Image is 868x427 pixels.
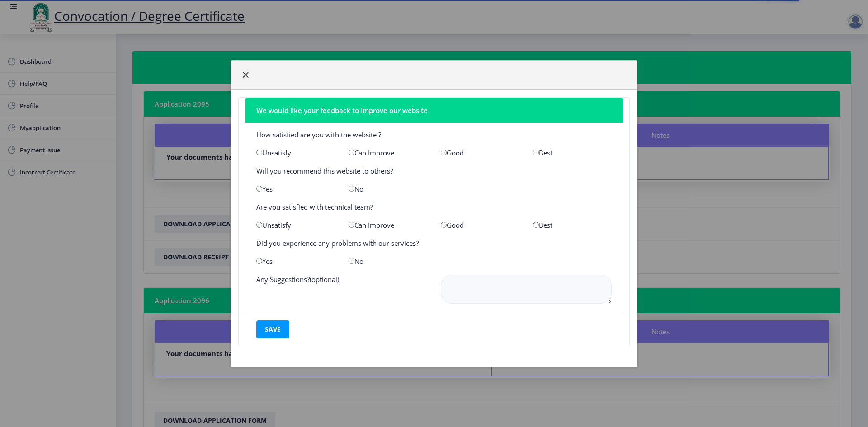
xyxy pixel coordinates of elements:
[342,148,434,157] div: Can Improve
[342,221,434,230] div: Can Improve
[250,148,342,157] div: Unsatisfy
[434,148,526,157] div: Good
[342,257,434,266] div: No
[250,275,434,305] div: Any Suggestions?(optional)
[250,130,618,139] div: How satisfied are you with the website ?
[526,221,618,230] div: Best
[245,98,623,123] nb-card-header: We would like your feedback to improve our website
[250,221,342,230] div: Unsatisfy
[342,184,434,193] div: No
[250,166,618,175] div: Will you recommend this website to others?
[256,320,289,338] button: save
[250,202,618,211] div: Are you satisfied with technical team?
[526,148,618,157] div: Best
[250,184,342,193] div: Yes
[434,221,526,230] div: Good
[250,257,342,266] div: Yes
[250,239,618,248] div: Did you experience any problems with our services?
